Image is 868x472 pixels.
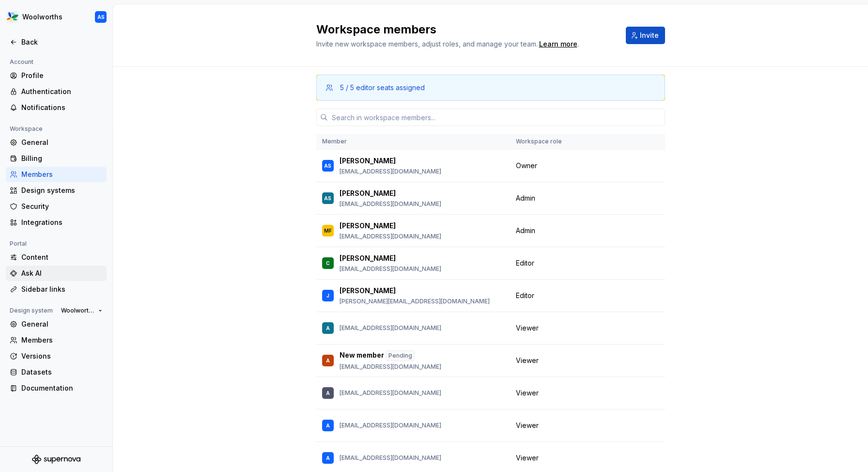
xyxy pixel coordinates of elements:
[6,348,107,364] a: Versions
[6,68,107,83] a: Profile
[7,11,18,23] img: 551ca721-6c59-42a7-accd-e26345b0b9d6.png
[21,186,103,195] div: Design systems
[316,134,510,150] th: Member
[340,454,441,462] p: [EMAIL_ADDRESS][DOMAIN_NAME]
[21,383,103,393] div: Documentation
[21,268,103,278] div: Ask AI
[326,421,330,430] div: A
[516,421,539,430] span: Viewer
[6,34,107,50] a: Back
[6,364,107,380] a: Datasets
[516,356,539,365] span: Viewer
[21,170,103,179] div: Members
[6,183,107,198] a: Design systems
[6,238,31,250] div: Portal
[21,202,103,211] div: Security
[6,316,107,332] a: General
[324,226,332,236] div: MF
[340,363,441,371] p: [EMAIL_ADDRESS][DOMAIN_NAME]
[340,189,396,198] p: [PERSON_NAME]
[6,332,107,348] a: Members
[21,252,103,262] div: Content
[516,258,534,268] span: Editor
[21,71,103,80] div: Profile
[340,156,396,166] p: [PERSON_NAME]
[340,200,441,208] p: [EMAIL_ADDRESS][DOMAIN_NAME]
[324,193,331,203] div: AS
[326,291,329,300] div: J
[316,40,538,48] span: Invite new workspace members, adjust roles, and manage your team.
[516,323,539,333] span: Viewer
[326,453,330,463] div: A
[340,286,396,296] p: [PERSON_NAME]
[340,221,396,231] p: [PERSON_NAME]
[328,109,665,126] input: Search in workspace members...
[516,453,539,463] span: Viewer
[340,389,441,397] p: [EMAIL_ADDRESS][DOMAIN_NAME]
[340,298,490,305] p: [PERSON_NAME][EMAIL_ADDRESS][DOMAIN_NAME]
[386,350,415,361] div: Pending
[21,351,103,361] div: Versions
[97,13,105,21] div: AS
[6,305,57,316] div: Design system
[6,100,107,115] a: Notifications
[516,161,537,171] span: Owner
[32,455,80,464] svg: Supernova Logo
[6,250,107,265] a: Content
[326,323,330,333] div: A
[21,87,103,96] div: Authentication
[21,284,103,294] div: Sidebar links
[516,226,535,236] span: Admin
[326,356,330,365] div: A
[340,83,425,93] div: 5 / 5 editor seats assigned
[2,6,110,28] button: WoolworthsAS
[516,388,539,398] span: Viewer
[340,233,441,240] p: [EMAIL_ADDRESS][DOMAIN_NAME]
[21,154,103,163] div: Billing
[516,291,534,300] span: Editor
[324,161,331,171] div: AS
[6,56,37,68] div: Account
[326,258,330,268] div: C
[6,380,107,396] a: Documentation
[539,39,577,49] a: Learn more
[6,123,46,135] div: Workspace
[21,138,103,147] div: General
[21,218,103,227] div: Integrations
[6,266,107,281] a: Ask AI
[340,324,441,332] p: [EMAIL_ADDRESS][DOMAIN_NAME]
[626,27,665,44] button: Invite
[21,367,103,377] div: Datasets
[340,350,384,361] p: New member
[640,31,659,40] span: Invite
[340,422,441,429] p: [EMAIL_ADDRESS][DOMAIN_NAME]
[340,253,396,263] p: [PERSON_NAME]
[21,335,103,345] div: Members
[21,103,103,112] div: Notifications
[340,265,441,273] p: [EMAIL_ADDRESS][DOMAIN_NAME]
[61,307,94,315] span: Woolworths
[21,319,103,329] div: General
[6,135,107,150] a: General
[516,193,535,203] span: Admin
[326,388,330,398] div: A
[6,151,107,166] a: Billing
[6,215,107,230] a: Integrations
[21,37,103,47] div: Back
[316,22,614,37] h2: Workspace members
[6,199,107,214] a: Security
[6,84,107,99] a: Authentication
[6,167,107,182] a: Members
[510,134,584,150] th: Workspace role
[538,41,579,48] span: .
[340,168,441,175] p: [EMAIL_ADDRESS][DOMAIN_NAME]
[22,12,62,22] div: Woolworths
[6,282,107,297] a: Sidebar links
